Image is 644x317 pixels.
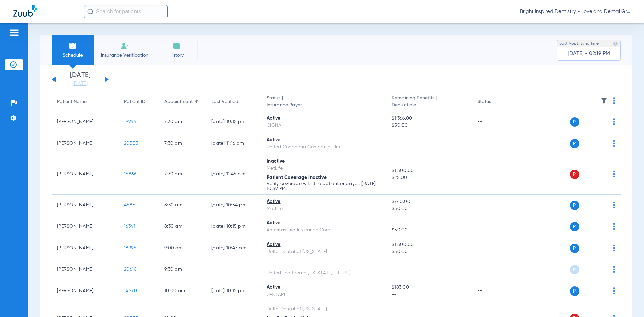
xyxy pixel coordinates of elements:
div: UnitedHealthcare [US_STATE] - (HUB) [267,270,381,277]
span: 20503 [124,141,138,146]
div: Active [267,115,381,122]
span: Deductible [392,102,466,109]
div: UHC API [267,291,381,298]
span: 18395 [124,246,136,250]
img: group-dot-blue.svg [613,266,615,273]
div: Delta Dental of [US_STATE] [267,306,381,313]
td: -- [472,111,517,133]
td: 9:30 AM [159,259,206,280]
span: P [570,286,579,296]
span: $740.00 [392,198,466,205]
span: P [570,117,579,127]
td: 8:30 AM [159,195,206,216]
td: 7:30 AM [159,154,206,195]
img: group-dot-blue.svg [613,202,615,208]
div: Ameritas Life Insurance Corp. [267,227,381,234]
li: [DATE] [60,72,100,87]
div: Patient ID [124,98,145,105]
span: $50.00 [392,248,466,255]
div: Last Verified [211,98,238,105]
span: Patient Coverage Inactive [267,175,327,180]
td: 7:30 AM [159,133,206,154]
p: Verify coverage with the patient or payer. [DATE] 10:59 PM. [267,181,381,191]
span: Last Appt. Sync Time: [559,40,600,47]
span: P [570,139,579,148]
span: $50.00 [392,122,466,129]
input: Search for patients [84,5,168,18]
img: Zuub Logo [13,5,37,17]
span: Insurance Payer [267,102,381,109]
td: 7:30 AM [159,111,206,133]
td: [PERSON_NAME] [52,133,119,154]
span: 16341 [124,224,135,229]
img: Manual Insurance Verification [121,42,129,50]
span: Insurance Verification [99,52,151,59]
td: -- [472,237,517,259]
div: Last Verified [211,98,256,105]
td: [PERSON_NAME] [52,195,119,216]
span: $1,366.00 [392,115,466,122]
img: group-dot-blue.svg [613,223,615,230]
div: Patient ID [124,98,154,105]
td: [DATE] 10:47 PM [206,237,261,259]
img: History [173,42,181,50]
img: group-dot-blue.svg [613,245,615,251]
div: Active [267,220,381,227]
img: filter.svg [601,97,607,104]
span: 14570 [124,288,137,293]
img: Search Icon [87,9,93,15]
div: MetLife [267,205,381,212]
span: Bright Inspired Dentistry - Loveland Dental Group-[GEOGRAPHIC_DATA] [520,8,631,15]
span: P [570,244,579,253]
div: Active [267,284,381,291]
img: group-dot-blue.svg [613,140,615,147]
div: CIGNA [267,122,381,129]
td: 9:00 AM [159,237,206,259]
img: Schedule [69,42,77,50]
img: hamburger-icon [9,29,19,37]
img: group-dot-blue.svg [613,171,615,177]
div: Active [267,198,381,205]
td: [PERSON_NAME] [52,216,119,237]
td: -- [472,259,517,280]
td: [PERSON_NAME] [52,154,119,195]
td: -- [472,133,517,154]
td: [DATE] 10:54 PM [206,195,261,216]
td: -- [472,280,517,302]
div: Chat Widget [610,285,644,317]
span: -- [392,141,397,146]
span: $1,500.00 [392,167,466,174]
span: P [570,170,579,179]
div: Delta Dental of [US_STATE] [267,248,381,255]
span: 4585 [124,203,135,207]
span: $50.00 [392,205,466,212]
td: [PERSON_NAME] [52,280,119,302]
span: -- [392,291,466,298]
td: [DATE] 11:16 PM [206,133,261,154]
div: United Concordia Companies, Inc. [267,144,381,151]
td: [PERSON_NAME] [52,259,119,280]
img: group-dot-blue.svg [613,97,615,104]
td: 10:00 AM [159,280,206,302]
span: P [570,265,579,274]
td: [DATE] 10:15 PM [206,280,261,302]
td: [DATE] 11:45 PM [206,154,261,195]
td: -- [472,154,517,195]
div: -- [267,263,381,270]
td: [PERSON_NAME] [52,111,119,133]
span: -- [392,220,466,227]
td: -- [472,195,517,216]
div: Appointment [164,98,201,105]
td: 8:30 AM [159,216,206,237]
th: Remaining Benefits | [386,93,472,111]
span: 19944 [124,119,136,124]
div: Inactive [267,158,381,165]
a: [DATE] [60,80,100,87]
div: Active [267,241,381,248]
span: P [570,222,579,231]
span: History [161,52,193,59]
span: 15866 [124,172,136,176]
td: [DATE] 10:15 PM [206,216,261,237]
span: $25.00 [392,174,466,181]
span: [DATE] - 02:19 PM [568,50,610,57]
